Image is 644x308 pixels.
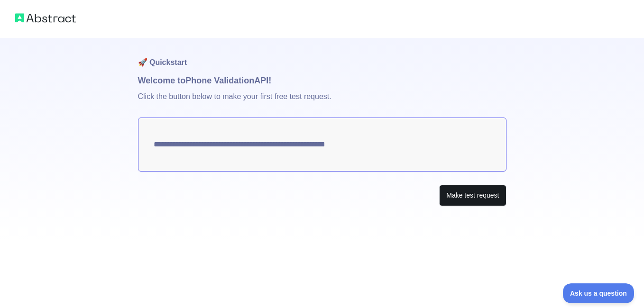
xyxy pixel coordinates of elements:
[138,38,506,74] h1: 🚀 Quickstart
[138,87,506,118] p: Click the button below to make your first free test request.
[138,74,506,87] h1: Welcome to Phone Validation API!
[563,283,635,303] iframe: Toggle Customer Support
[15,11,76,25] img: Abstract logo
[439,185,506,206] button: Make test request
